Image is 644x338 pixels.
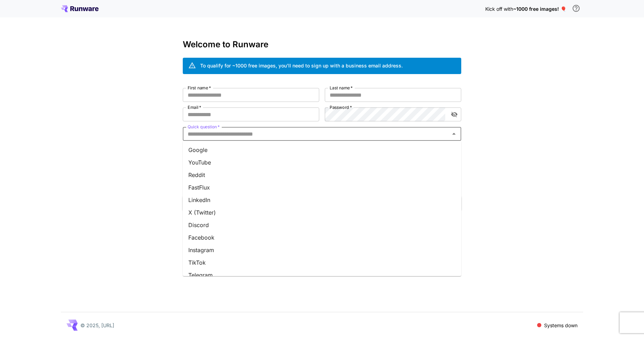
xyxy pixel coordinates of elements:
[544,322,578,329] p: Systems down
[188,124,220,130] label: Quick question
[448,108,461,121] button: toggle password visibility
[330,85,353,91] label: Last name
[183,206,461,219] li: X (Twitter)
[183,40,461,49] h3: Welcome to Runware
[188,85,211,91] label: First name
[188,104,201,110] label: Email
[183,169,461,181] li: Reddit
[330,104,352,110] label: Password
[80,322,114,329] p: © 2025, [URL]
[183,156,461,169] li: YouTube
[183,194,461,206] li: LinkedIn
[183,244,461,256] li: Instagram
[449,129,459,139] button: Close
[183,144,461,156] li: Google
[183,181,461,194] li: FastFlux
[183,231,461,244] li: Facebook
[569,1,583,15] button: In order to qualify for free credit, you need to sign up with a business email address and click ...
[200,62,403,69] div: To qualify for ~1000 free images, you’ll need to sign up with a business email address.
[183,256,461,269] li: TikTok
[485,6,513,12] span: Kick off with
[183,219,461,231] li: Discord
[183,269,461,281] li: Telegram
[513,6,566,12] span: ~1000 free images! 🎈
